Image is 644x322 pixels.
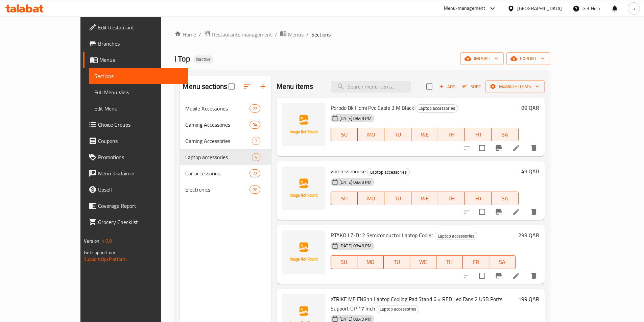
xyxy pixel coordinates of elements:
input: search [331,81,411,93]
span: Select section [422,79,436,94]
span: Branches [98,40,183,48]
span: Inactive [193,56,213,62]
span: Restaurants management [212,30,272,39]
div: Laptop accessories [367,168,410,176]
span: FR [468,194,489,203]
img: RTAKO LZ-D12 Semiconductor Laptop Cooler [282,230,325,274]
span: Coverage Report [98,202,183,210]
button: TU [384,128,411,141]
button: SU [331,192,358,205]
span: Gaming Accessories [185,121,249,129]
span: FR [466,257,486,267]
span: MO [360,257,381,267]
span: [DATE] 08:49 PM [337,243,374,249]
a: Choice Groups [83,117,188,133]
button: SA [489,255,516,269]
span: 20 [250,187,260,193]
button: MO [357,255,384,269]
a: Menus [280,30,304,39]
li: / [306,30,309,39]
a: Menus [83,52,188,68]
div: items [249,185,260,194]
span: Coupons [98,137,183,145]
span: Select to update [475,205,489,219]
button: FR [463,255,489,269]
a: Restaurants management [204,30,272,39]
button: delete [526,140,542,156]
button: Sort [461,81,483,92]
img: Porodo 8k Hdmi Pvc Cable 3 M Black [282,103,325,146]
a: Edit menu item [512,208,520,216]
span: Laptop accessories [377,305,419,313]
span: FR [468,130,489,140]
li: / [275,30,277,39]
button: export [506,52,550,65]
div: Inactive [193,55,213,64]
button: SA [492,128,518,141]
span: Add item [436,81,458,92]
a: Promotions [83,149,188,165]
span: SU [334,257,355,267]
span: [DATE] 08:49 PM [337,115,374,122]
div: Menu-management [444,4,485,13]
div: Mobile Accessories22 [180,100,271,117]
h6: 49 QAR [521,167,539,176]
a: Grocery Checklist [83,214,188,230]
span: WE [414,194,435,203]
span: Menus [99,56,183,64]
button: TU [384,255,410,269]
span: TU [387,194,408,203]
span: 22 [250,170,260,177]
span: 1.0.0 [102,237,112,245]
span: a [633,5,635,12]
button: TU [384,192,411,205]
a: Sections [89,68,188,84]
div: [GEOGRAPHIC_DATA] [517,5,562,12]
span: Menus [288,30,304,39]
button: Manage items [485,80,545,93]
div: Car accessories22 [180,165,271,181]
span: Edit Menu [94,104,183,113]
a: Upsell [83,181,188,198]
span: Add [438,83,456,91]
span: Menu disclaimer [98,169,183,177]
span: SU [334,130,355,140]
div: Laptop accessories4 [180,149,271,165]
button: TH [438,192,465,205]
button: Add section [255,78,271,95]
div: Car accessories [185,169,249,177]
span: Laptop accessories [435,232,477,240]
div: items [249,104,260,113]
button: SU [331,128,358,141]
span: Choice Groups [98,121,183,129]
span: 7 [252,138,260,144]
a: Edit Menu [89,100,188,117]
span: Electronics [185,185,249,194]
div: items [252,137,260,145]
h2: Menu sections [183,81,227,92]
button: delete [526,268,542,284]
a: Branches [83,35,188,52]
a: Edit Restaurant [83,19,188,35]
button: Branch-specific-item [491,140,507,156]
button: delete [526,204,542,220]
span: TH [441,130,462,140]
button: MO [358,128,384,141]
span: TH [439,257,460,267]
div: items [252,153,260,161]
span: SA [492,257,513,267]
span: WE [414,130,435,140]
span: Sort [462,83,481,91]
a: Menu disclaimer [83,165,188,181]
span: XTRIKE ME FN811 Laptop Cooling Pad Stand 6 × RED Led Fans 2 USB Ports Support UP 17 Inch [331,294,502,314]
span: 22 [250,105,260,112]
button: Branch-specific-item [491,268,507,284]
span: [DATE] 08:49 PM [337,179,374,185]
span: Sort items [458,81,485,92]
span: Grocery Checklist [98,218,183,226]
h6: 199 QAR [518,294,539,304]
div: Laptop accessories [435,232,477,240]
button: WE [411,192,438,205]
li: / [199,30,201,39]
